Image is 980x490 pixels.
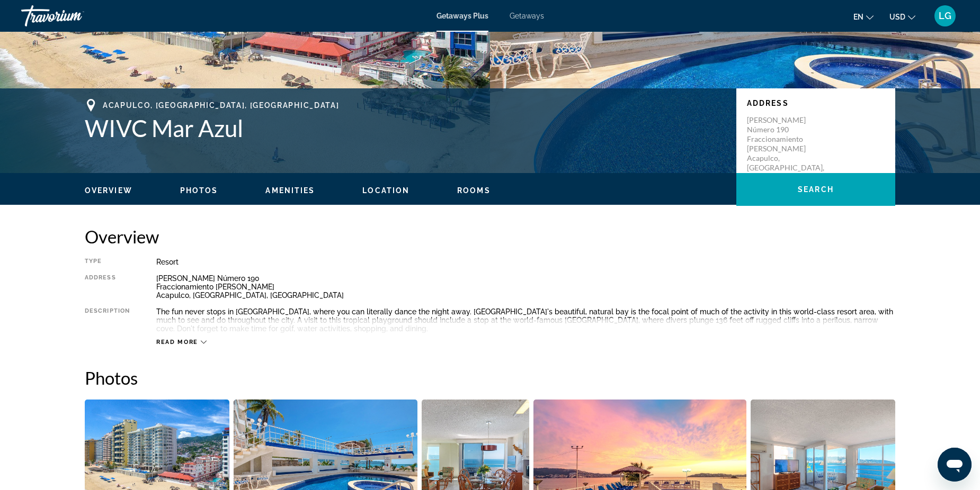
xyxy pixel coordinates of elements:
p: Address [747,99,885,107]
span: Acapulco, [GEOGRAPHIC_DATA], [GEOGRAPHIC_DATA] [103,101,339,110]
button: Overview [85,186,132,195]
button: Change currency [889,9,915,24]
div: Description [85,307,130,333]
div: Type [85,258,130,266]
h2: Overview [85,226,895,247]
span: LG [939,11,951,21]
span: Search [798,185,834,194]
button: Change language [853,9,874,24]
div: The fun never stops in [GEOGRAPHIC_DATA], where you can literally dance the night away. [GEOGRAPH... [156,307,895,333]
button: Rooms [457,186,491,195]
button: Read more [156,338,207,346]
span: Read more [156,339,198,346]
h1: WIVC Mar Azul [85,114,726,142]
span: Location [362,186,409,195]
div: [PERSON_NAME] Número 190 Fraccionamiento [PERSON_NAME] Acapulco, [GEOGRAPHIC_DATA], [GEOGRAPHIC_D... [156,274,895,300]
button: Photos [180,186,218,195]
a: Travorium [21,2,127,30]
a: Getaways Plus [436,12,488,20]
span: Overview [85,186,132,195]
span: Amenities [265,186,315,195]
span: USD [889,13,905,21]
a: Getaways [510,12,544,20]
iframe: Button to launch messaging window [938,448,972,482]
button: Search [736,173,895,206]
div: Resort [156,258,895,266]
div: Address [85,274,130,300]
h2: Photos [85,367,895,388]
span: Rooms [457,186,491,195]
span: Photos [180,186,218,195]
span: en [853,13,863,21]
button: User Menu [931,5,959,27]
button: Location [362,186,409,195]
button: Amenities [265,186,315,195]
p: [PERSON_NAME] Número 190 Fraccionamiento [PERSON_NAME] Acapulco, [GEOGRAPHIC_DATA], [GEOGRAPHIC_D... [747,115,832,182]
